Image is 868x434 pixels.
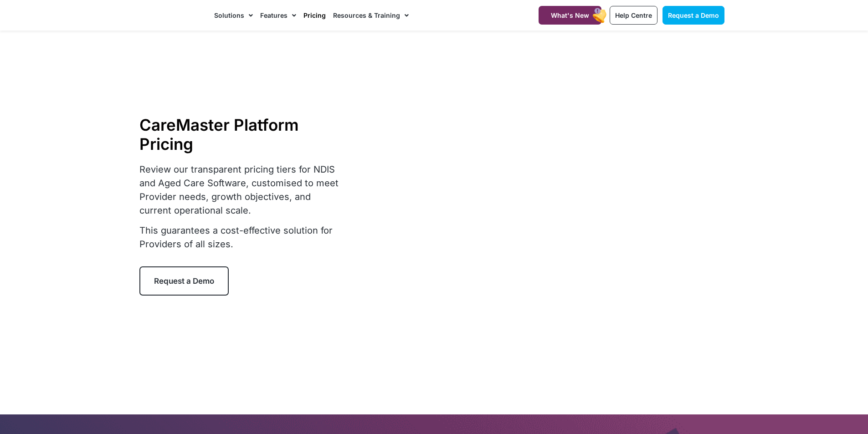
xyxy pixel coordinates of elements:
a: Request a Demo [139,266,229,296]
h1: CareMaster Platform Pricing [139,115,344,153]
a: What's New [539,6,601,25]
span: Request a Demo [154,276,214,286]
span: What's New [551,11,589,19]
p: Review our transparent pricing tiers for NDIS and Aged Care Software, customised to meet Provider... [139,163,344,217]
p: This guarantees a cost-effective solution for Providers of all sizes. [139,224,344,251]
a: Help Centre [610,6,657,25]
a: Request a Demo [663,6,724,25]
img: CareMaster Logo [144,9,205,22]
span: Help Centre [615,11,652,19]
span: Request a Demo [668,11,719,19]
